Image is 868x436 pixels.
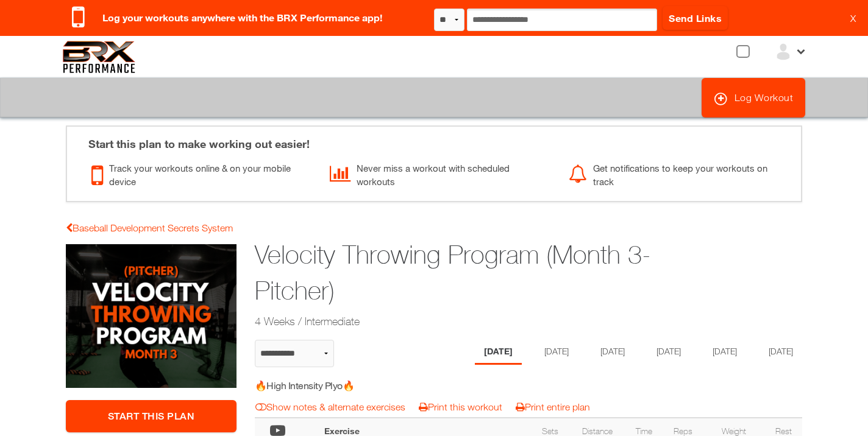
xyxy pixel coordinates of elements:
[255,237,708,309] h1: Velocity Throwing Program (Month 3-Pitcher)
[330,158,550,189] div: Never miss a workout with scheduled workouts
[850,12,856,24] a: X
[663,6,728,30] a: Send Links
[66,244,237,388] img: Velocity Throwing Program (Month 3-Pitcher)
[647,340,690,365] li: Day 4
[255,401,405,412] a: Show notes & alternate exercises
[569,158,789,189] div: Get notifications to keep your workouts on track
[774,43,792,61] img: ex-default-user.svg
[63,41,135,73] img: 6f7da32581c89ca25d665dc3aae533e4f14fe3ef_original.svg
[76,127,792,152] div: Start this plan to make working out easier!
[255,314,708,329] h2: 4 Weeks / Intermediate
[66,400,237,432] a: Start This Plan
[591,340,634,365] li: Day 3
[703,340,746,365] li: Day 5
[91,158,311,189] div: Track your workouts online & on your mobile device
[255,379,472,392] h5: 🔥High Intensity Plyo🔥
[759,340,802,365] li: Day 6
[516,401,590,412] a: Print entire plan
[475,340,522,365] li: Day 1
[66,222,233,233] a: Baseball Development Secrets System
[535,340,578,365] li: Day 2
[702,78,806,118] a: Log Workout
[419,401,502,412] a: Print this workout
